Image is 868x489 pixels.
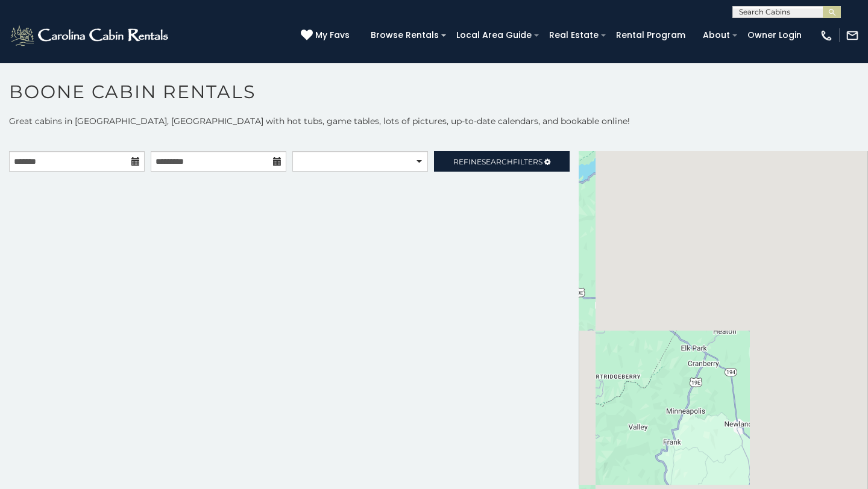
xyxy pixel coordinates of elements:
[820,29,833,42] img: phone-regular-white.png
[301,29,353,42] a: My Favs
[482,157,513,166] span: Search
[315,29,350,42] span: My Favs
[846,29,859,42] img: mail-regular-white.png
[741,26,808,45] a: Owner Login
[450,26,538,45] a: Local Area Guide
[543,26,605,45] a: Real Estate
[365,26,445,45] a: Browse Rentals
[610,26,691,45] a: Rental Program
[697,26,736,45] a: About
[9,23,172,48] img: White-1-2.png
[453,157,542,166] span: Refine Filters
[434,151,570,172] a: RefineSearchFilters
